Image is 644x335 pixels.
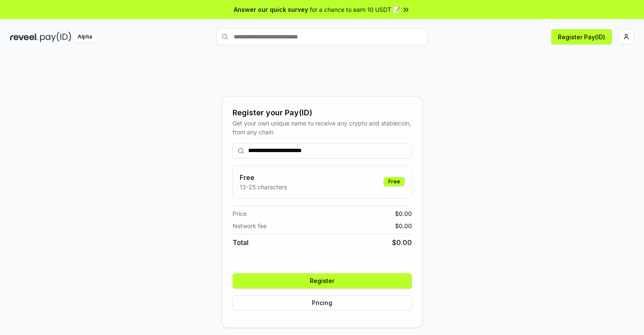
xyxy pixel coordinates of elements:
[233,209,246,218] span: Price
[395,221,412,230] span: $ 0.00
[40,32,71,42] img: pay_id
[233,237,249,248] span: Total
[233,107,412,119] div: Register your Pay(ID)
[392,237,412,248] span: $ 0.00
[240,172,287,182] h3: Free
[233,119,412,136] div: Get your own unique name to receive any crypto and stablecoin, from any chain
[233,273,412,289] button: Register
[240,182,287,191] p: 13-25 characters
[234,5,308,14] span: Answer our quick survey
[73,32,97,42] div: Alpha
[10,32,38,42] img: reveel_dark
[395,209,412,218] span: $ 0.00
[384,177,405,186] div: Free
[233,295,412,310] button: Pricing
[551,29,612,44] button: Register Pay(ID)
[310,5,400,14] span: for a chance to earn 10 USDT 📝
[233,221,267,230] span: Network fee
